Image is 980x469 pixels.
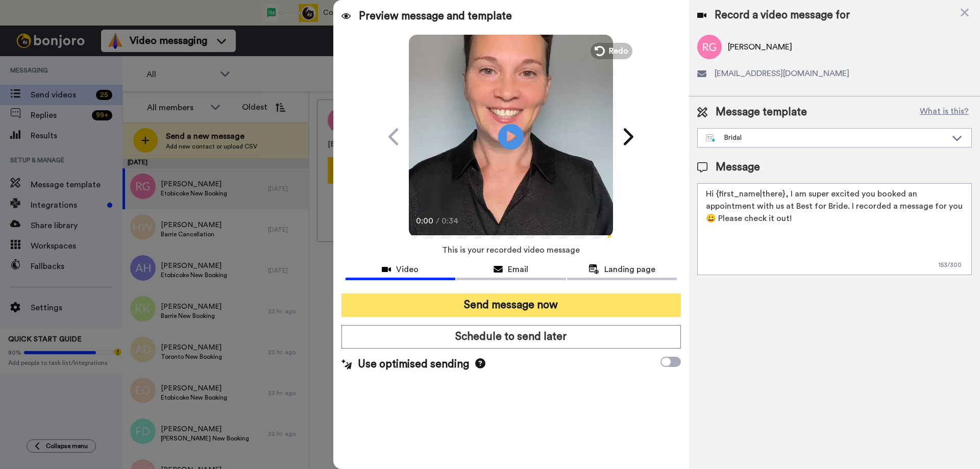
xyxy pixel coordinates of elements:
[917,105,972,120] button: What is this?
[436,215,439,227] span: /
[442,215,459,227] span: 0:34
[396,263,419,276] span: Video
[358,357,469,372] span: Use optimised sending
[716,105,807,120] span: Message template
[442,239,580,261] span: This is your recorded video message
[706,134,716,142] img: nextgen-template.svg
[508,263,528,276] span: Email
[716,160,760,175] span: Message
[416,215,434,227] span: 0:00
[341,325,681,349] button: Schedule to send later
[341,293,681,317] button: Send message now
[697,183,972,275] textarea: Hi {first_name|there}, I am super excited you booked an appointment with us at Best for Bride. I ...
[706,133,947,143] div: Bridal
[604,263,655,276] span: Landing page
